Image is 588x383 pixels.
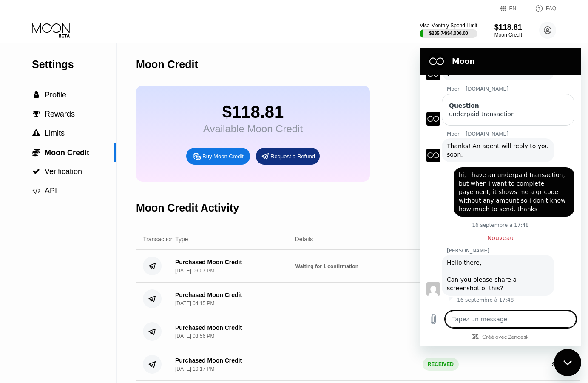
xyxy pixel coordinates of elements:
[554,349,581,376] iframe: Bouton de lancement de la fenêtre de messagerie, conversation en cours
[295,263,358,269] span: Waiting for 1 confirmation
[420,23,477,38] div: Visa Monthly Spend Limit$235.74/$4,000.00
[494,32,522,38] div: Moon Credit
[32,129,40,137] span: 
[45,186,57,195] span: API
[136,202,239,214] div: Moon Credit Activity
[295,236,313,243] div: Details
[32,168,40,175] span: 
[175,366,214,372] div: [DATE] 10:17 PM
[32,91,40,99] div: 
[45,149,89,157] span: Moon Credit
[32,129,40,137] div: 
[45,167,82,176] span: Verification
[203,103,303,122] div: $118.81
[34,91,39,99] span: 
[45,91,66,99] span: Profile
[32,148,40,157] span: 
[175,300,214,306] div: [DATE] 04:15 PM
[136,58,198,71] div: Moon Credit
[175,324,242,331] div: Purchased Moon Credit
[32,110,40,118] div: 
[32,187,40,194] span: 
[202,153,244,160] div: Buy Moon Credit
[32,148,40,157] div: 
[175,292,242,298] div: Purchased Moon Credit
[552,361,574,368] div: $ 260.00
[32,187,40,194] div: 
[143,236,188,243] div: Transaction Type
[256,148,320,165] div: Request a Refund
[526,4,556,13] div: FAQ
[494,23,522,38] div: $118.81Moon Credit
[45,110,75,118] span: Rewards
[500,4,526,13] div: EN
[203,123,303,135] div: Available Moon Credit
[420,23,477,29] div: Visa Monthly Spend Limit
[429,31,468,36] div: $235.74 / $4,000.00
[32,168,40,175] div: 
[175,357,242,364] div: Purchased Moon Credit
[175,259,242,266] div: Purchased Moon Credit
[494,23,522,32] div: $118.81
[270,153,315,160] div: Request a Refund
[33,110,40,118] span: 
[175,333,214,339] div: [DATE] 03:56 PM
[423,358,459,371] div: RECEIVED
[45,129,65,137] span: Limits
[509,6,517,11] div: EN
[186,148,250,165] div: Buy Moon Credit
[546,6,556,11] div: FAQ
[32,58,116,71] div: Settings
[420,48,581,346] iframe: Fenêtre de messagerie
[175,268,214,274] div: [DATE] 09:07 PM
